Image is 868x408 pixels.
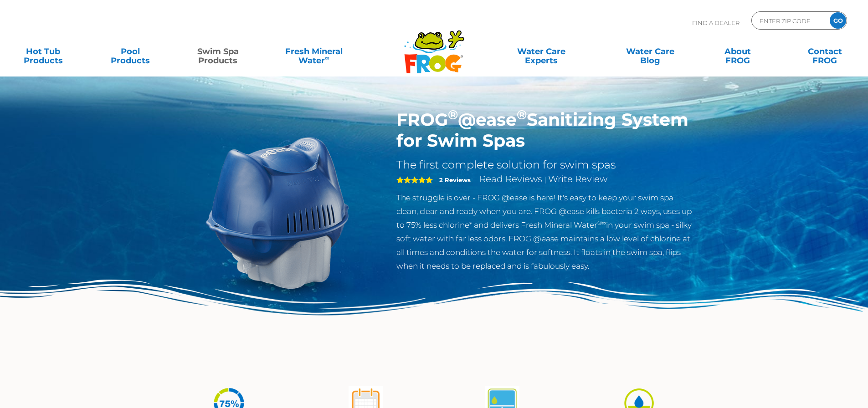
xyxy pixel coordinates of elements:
sup: ∞ [325,54,329,61]
img: ss-@ease-hero.png [175,109,383,318]
sup: ® [517,107,527,122]
a: Write Review [548,173,607,184]
p: Find A Dealer [692,11,740,34]
a: Swim SpaProducts [184,42,252,61]
img: Frog Products Logo [399,18,469,74]
a: Fresh MineralWater∞ [271,42,356,61]
a: PoolProducts [97,42,164,61]
a: ContactFROG [791,42,859,61]
strong: 2 Reviews [439,176,471,184]
p: The struggle is over - FROG @ease is here! It's easy to keep your swim spa clean, clear and ready... [396,191,694,273]
a: Water CareExperts [486,42,596,61]
span: 5 [396,176,433,184]
input: GO [830,12,846,29]
a: Read Reviews [479,173,542,184]
a: Water CareBlog [616,42,684,61]
sup: ®∞ [597,219,606,226]
sup: ® [448,107,458,122]
a: Hot TubProducts [9,42,77,61]
span: | [544,175,546,184]
h2: The first complete solution for swim spas [396,158,694,172]
a: AboutFROG [704,42,771,61]
h1: FROG @ease Sanitizing System for Swim Spas [396,109,694,151]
